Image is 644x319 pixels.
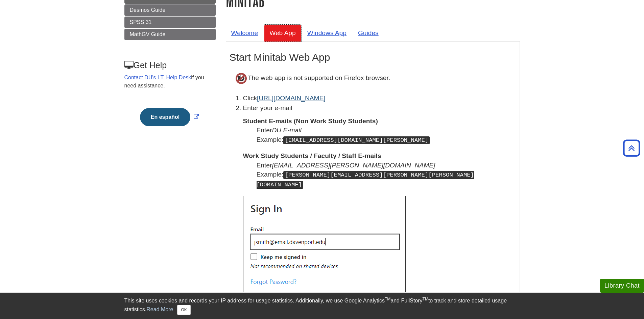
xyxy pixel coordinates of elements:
a: SPSS 31 [124,17,216,28]
p: if you need assistance. [124,74,215,90]
a: [URL][DOMAIN_NAME] [257,95,326,102]
h3: Get Help [124,60,215,70]
a: Desmos Guide [124,4,216,16]
a: Read More [146,307,173,312]
span: SPSS 31 [130,19,152,25]
dt: Work Study Students / Faculty / Staff E-mails [243,151,516,160]
p: The web app is not supported on Firefox browser. [230,67,516,90]
sup: TM [423,297,428,301]
dt: Student E-mails (Non Work Study Students) [243,116,516,126]
i: [EMAIL_ADDRESS][PERSON_NAME][DOMAIN_NAME] [272,162,435,169]
p: Enter your e-mail [243,103,516,113]
button: En español [140,108,190,126]
a: Guides [353,25,384,41]
i: DU E-mail [272,127,301,134]
span: MathGV Guide [130,31,166,37]
kbd: [EMAIL_ADDRESS][DOMAIN_NAME][PERSON_NAME] [283,136,430,144]
dd: Enter Example: [257,161,516,189]
a: MathGV Guide [124,29,216,40]
div: This site uses cookies and records your IP address for usage statistics. Additionally, we use Goo... [124,297,520,315]
a: Web App [264,25,301,41]
a: Welcome [226,25,264,41]
a: Link opens in new window [138,114,201,120]
li: Click [243,94,516,103]
dd: Enter Example: [257,126,516,144]
a: Back to Top [621,143,642,153]
h2: Start Minitab Web App [230,52,516,63]
a: Windows App [302,25,352,41]
a: Contact DU's I.T. Help Desk [124,75,191,80]
sup: TM [385,297,390,301]
button: Library Chat [600,279,644,293]
span: Desmos Guide [130,7,166,13]
button: Close [177,305,190,315]
kbd: [PERSON_NAME][EMAIL_ADDRESS][PERSON_NAME][PERSON_NAME][DOMAIN_NAME] [257,171,474,189]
